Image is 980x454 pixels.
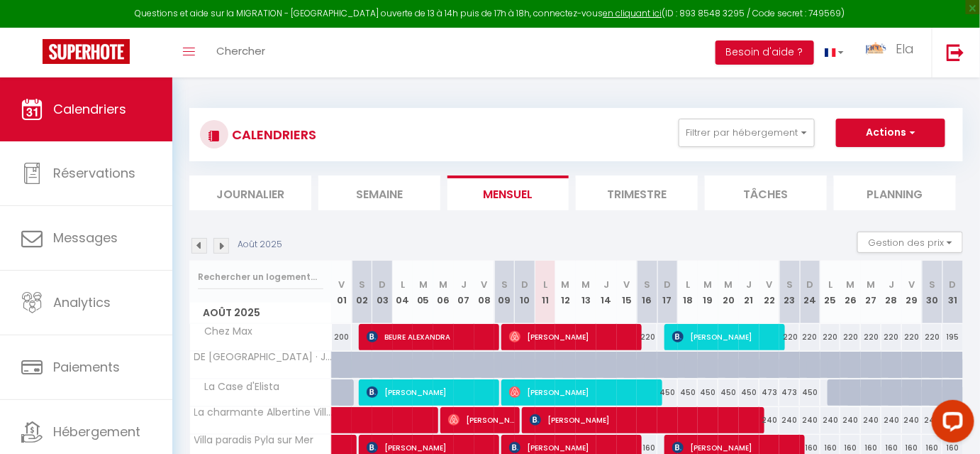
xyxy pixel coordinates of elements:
abbr: S [644,278,650,291]
th: 24 [800,261,820,324]
abbr: S [359,278,365,291]
abbr: S [786,278,793,291]
abbr: D [664,278,671,291]
div: 220 [840,324,861,350]
th: 04 [393,261,413,324]
th: 31 [942,261,963,324]
th: 11 [535,261,556,324]
abbr: J [461,278,467,291]
abbr: L [401,278,405,291]
abbr: L [686,278,690,291]
th: 16 [637,261,657,324]
span: [PERSON_NAME] [448,406,517,433]
abbr: M [704,278,713,291]
abbr: S [501,278,508,291]
p: Août 2025 [238,238,282,252]
button: Besoin d'aide ? [715,40,814,65]
th: 05 [413,261,433,324]
span: Réservations [53,164,135,182]
abbr: M [419,278,428,291]
div: 240 [902,407,923,433]
abbr: S [929,278,935,291]
li: Mensuel [447,175,569,210]
th: 08 [474,261,495,324]
div: 450 [657,379,678,406]
th: 20 [718,261,739,324]
li: Planning [834,175,956,210]
th: 13 [576,261,596,324]
div: 450 [698,379,718,406]
div: 240 [861,407,881,433]
th: 27 [861,261,881,324]
div: 200 [332,324,352,350]
h3: CALENDRIERS [228,119,316,151]
abbr: D [379,278,386,291]
div: 240 [820,407,841,433]
span: Villa paradis Pyla sur Mer [192,435,314,445]
abbr: M [725,278,733,291]
abbr: V [481,278,487,291]
div: 220 [820,324,841,350]
th: 30 [922,261,942,324]
abbr: M [867,278,876,291]
abbr: J [603,278,609,291]
a: Chercher [206,28,276,77]
th: 21 [739,261,759,324]
abbr: V [908,278,915,291]
abbr: V [766,278,772,291]
div: 240 [800,407,820,433]
div: 195 [942,324,963,350]
th: 02 [352,261,372,324]
span: Ela [896,40,914,58]
th: 29 [902,261,923,324]
abbr: L [543,278,547,291]
span: [PERSON_NAME] [530,406,763,433]
span: Chercher [216,43,265,58]
th: 12 [555,261,576,324]
div: 220 [861,324,881,350]
a: ... Ela [854,28,932,77]
img: Super Booking [43,39,130,64]
abbr: M [439,278,447,291]
div: 220 [881,324,902,350]
li: Journalier [189,175,311,210]
div: 450 [800,379,820,406]
button: Actions [836,119,945,147]
span: Analytics [53,293,111,311]
li: Semaine [318,175,440,210]
button: Gestion des prix [857,232,963,253]
abbr: M [581,278,590,291]
li: Trimestre [576,175,698,210]
abbr: D [950,278,957,291]
div: 220 [779,324,800,350]
th: 26 [840,261,861,324]
th: 18 [678,261,698,324]
div: 450 [718,379,739,406]
div: 473 [759,379,780,406]
span: Hébergement [53,423,140,441]
span: [PERSON_NAME] [672,323,782,350]
th: 23 [779,261,800,324]
span: [PERSON_NAME] [367,379,497,406]
th: 06 [433,261,454,324]
div: 450 [678,379,698,406]
span: [PERSON_NAME] [509,323,640,350]
abbr: J [889,278,894,291]
th: 25 [820,261,841,324]
span: La charmante Albertine Villa proche port [192,407,334,418]
th: 15 [617,261,637,324]
span: BEURE ALEXANDRA [367,323,497,350]
abbr: M [847,278,855,291]
a: en cliquant ici [603,7,662,19]
abbr: V [623,278,630,291]
span: Chez Max [192,324,257,340]
div: 240 [840,407,861,433]
span: Calendriers [53,100,126,118]
th: 14 [596,261,617,324]
th: 03 [372,261,393,324]
span: [PERSON_NAME] [509,379,660,406]
iframe: LiveChat chat widget [920,394,980,454]
li: Tâches [705,175,827,210]
th: 09 [494,261,515,324]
